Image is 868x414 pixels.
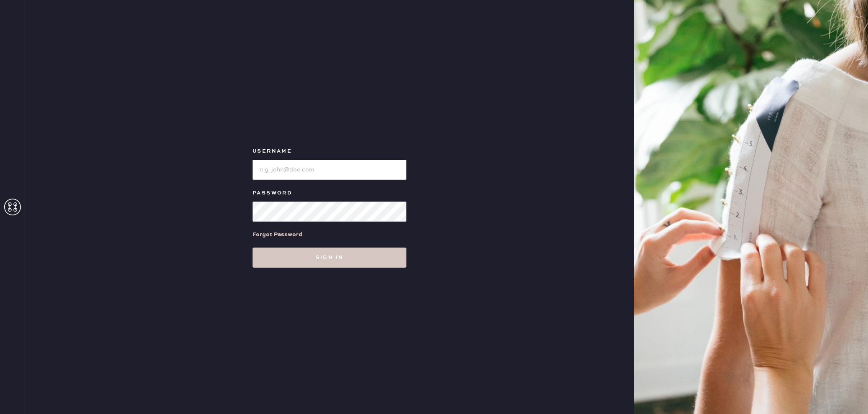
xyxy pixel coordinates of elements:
[253,146,406,156] label: Username
[253,160,406,180] input: e.g. john@doe.com
[253,188,406,198] label: Password
[253,222,302,248] a: Forgot Password
[253,230,302,239] div: Forgot Password
[253,248,406,268] button: Sign in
